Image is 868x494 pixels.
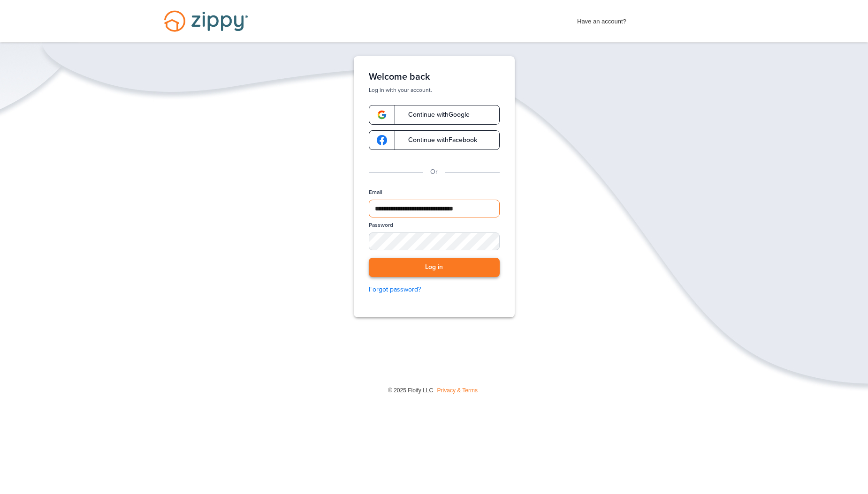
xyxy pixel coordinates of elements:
p: Log in with your account. [369,86,500,94]
a: google-logoContinue withFacebook [369,130,500,150]
a: Forgot password? [369,284,500,295]
input: Email [369,200,500,217]
img: google-logo [377,110,387,120]
input: Password [369,232,500,250]
a: Privacy & Terms [437,387,478,394]
p: Or [430,167,438,177]
button: Log in [369,258,500,277]
h1: Welcome back [369,71,500,82]
a: google-logoContinue withGoogle [369,105,500,125]
span: Have an account? [577,12,626,27]
label: Email [369,188,382,196]
span: Continue with Facebook [399,137,477,143]
span: Continue with Google [399,112,470,118]
span: © 2025 Floify LLC [388,387,433,394]
label: Password [369,221,393,229]
img: google-logo [377,135,387,145]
